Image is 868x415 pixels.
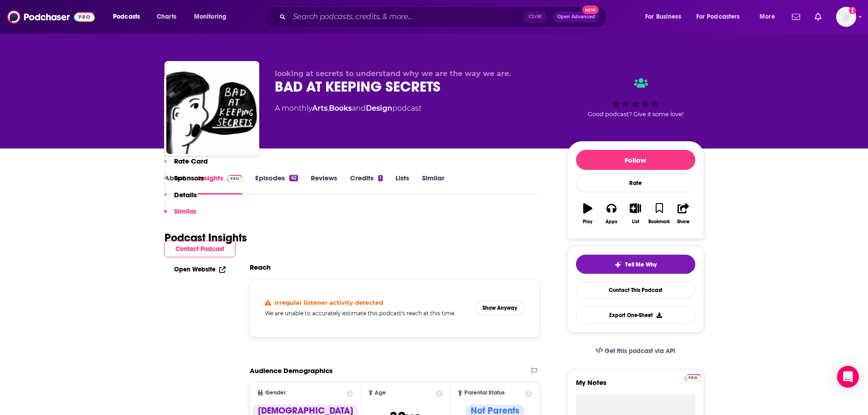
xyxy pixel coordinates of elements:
img: Podchaser Pro [685,374,701,381]
button: Details [164,190,197,207]
p: Similar [174,207,196,215]
a: Show notifications dropdown [788,9,804,25]
span: Monitoring [194,10,226,23]
span: Ctrl K [524,11,546,23]
h4: Irregular listener activity detected [275,299,383,306]
img: Podchaser - Follow, Share and Rate Podcasts [7,8,95,26]
div: Good podcast? Give it some love! [567,69,704,126]
a: Pro website [685,373,701,381]
a: Charts [151,10,182,24]
a: Lists [395,174,409,195]
a: Episodes62 [255,174,298,195]
span: Good podcast? Give it some love! [588,111,683,118]
span: Age [375,390,386,396]
div: A monthly podcast [275,103,421,114]
span: Open Advanced [557,15,595,19]
img: User Profile [836,7,856,27]
button: Similar [164,207,196,224]
span: For Business [645,10,681,23]
a: Reviews [311,174,337,195]
button: Share [671,197,695,230]
button: Contact Podcast [164,241,236,257]
button: Follow [576,150,695,170]
a: Books [329,104,352,113]
img: tell me why sparkle [614,261,621,268]
div: 1 [378,175,383,181]
button: Show Anyway [475,301,525,315]
button: Bookmark [647,197,671,230]
div: Rate [576,174,695,192]
a: Open Website [174,266,226,273]
span: Logged in as alisoncerri [836,7,856,27]
button: Export One-Sheet [576,306,695,324]
a: Contact This Podcast [576,281,695,299]
a: Get this podcast via API [588,340,683,362]
a: Design [366,104,392,113]
label: My Notes [576,378,695,394]
p: Details [174,190,197,199]
a: Arts [312,104,328,113]
span: looking at secrets to understand why we are the way we are. [275,69,511,78]
button: Apps [600,197,623,230]
button: Open AdvancedNew [553,11,599,22]
h2: Reach [250,263,271,272]
button: open menu [639,10,693,24]
button: tell me why sparkleTell Me Why [576,255,695,274]
button: open menu [753,10,786,24]
span: Tell Me Why [625,261,657,268]
span: For Podcasters [696,10,740,23]
a: Show notifications dropdown [811,9,825,25]
a: Credits1 [350,174,383,195]
button: open menu [690,10,753,24]
button: Play [576,197,600,230]
div: Share [677,219,689,225]
span: , [328,104,329,113]
button: open menu [188,10,238,24]
input: Search podcasts, credits, & more... [289,10,524,24]
p: Sponsors [174,174,204,182]
span: New [582,5,599,14]
div: Play [583,219,592,225]
img: BAD AT KEEPING SECRETS [166,63,257,154]
div: Apps [606,219,617,225]
span: and [352,104,366,113]
div: 62 [289,175,298,181]
span: Parental Status [464,390,505,396]
svg: Add a profile image [849,7,856,14]
button: Show profile menu [836,7,856,27]
div: Open Intercom Messenger [837,366,859,388]
button: List [623,197,647,230]
h5: We are unable to accurately estimate this podcast's reach at this time. [265,310,468,317]
h2: Audience Demographics [250,366,333,375]
span: More [760,10,775,23]
span: Get this podcast via API [605,347,675,355]
div: Search podcasts, credits, & more... [273,6,616,27]
span: Charts [157,10,176,23]
div: Bookmark [648,219,670,225]
a: Similar [422,174,444,195]
div: List [632,219,639,225]
span: Podcasts [113,10,140,23]
span: Gender [265,390,286,396]
button: Sponsors [164,174,204,190]
button: open menu [107,10,152,24]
